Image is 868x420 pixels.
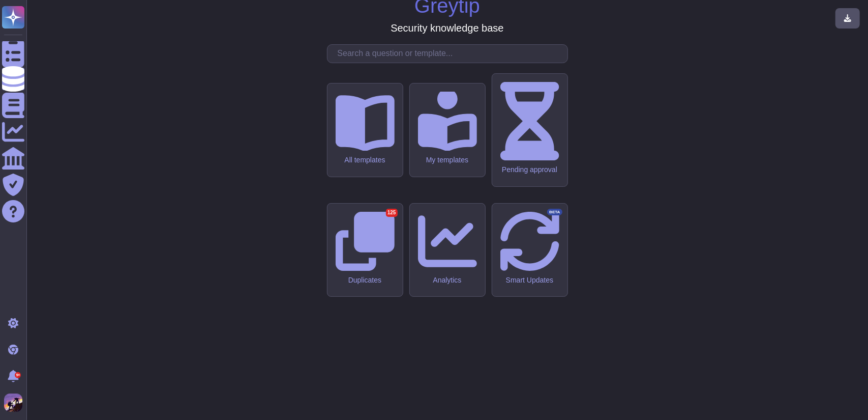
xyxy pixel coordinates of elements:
img: user [4,394,22,412]
div: 125 [386,209,398,217]
div: 9+ [15,372,21,378]
input: Search a question or template... [333,45,567,63]
h3: Security knowledge base [391,22,503,34]
div: Smart Updates [500,276,559,285]
div: Analytics [418,276,477,285]
button: user [2,391,29,414]
div: My templates [418,156,477,164]
div: All templates [336,156,395,164]
div: Duplicates [336,276,395,285]
div: BETA [547,209,562,216]
div: Pending approval [500,165,559,174]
